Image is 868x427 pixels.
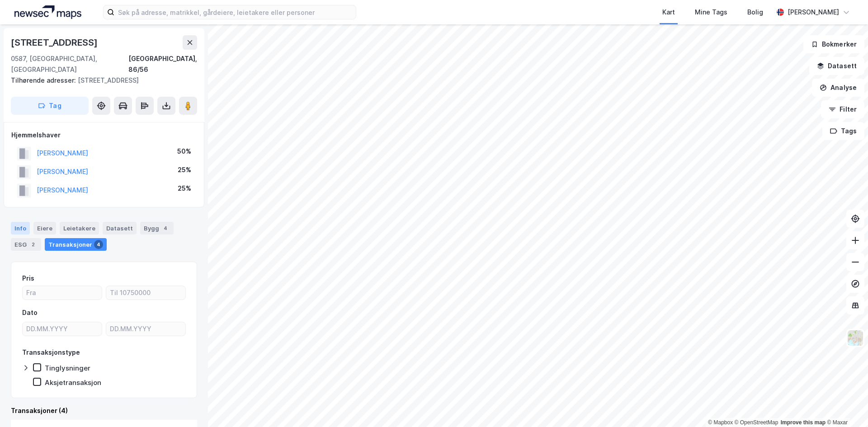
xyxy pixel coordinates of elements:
div: Eiere [33,222,56,235]
img: Z [847,329,864,347]
input: DD.MM.YYYY [23,322,102,336]
div: Dato [22,307,38,318]
div: Leietakere [60,222,99,235]
button: Tag [11,97,89,115]
div: Kart [662,7,675,18]
div: Hjemmelshaver [11,130,197,141]
div: [STREET_ADDRESS] [11,35,99,50]
div: Datasett [103,222,137,235]
div: [GEOGRAPHIC_DATA], 86/56 [128,53,197,75]
div: Mine Tags [695,7,727,18]
div: Transaksjoner (4) [11,405,197,416]
button: Bokmerker [803,35,864,53]
div: Tinglysninger [45,364,90,372]
div: 25% [178,183,191,194]
input: DD.MM.YYYY [106,322,185,336]
div: Pris [22,273,34,284]
button: Tags [822,122,864,140]
span: Tilhørende adresser: [11,76,78,84]
div: 2 [28,240,38,249]
div: 4 [94,240,103,249]
div: Aksjetransaksjon [45,378,101,387]
div: Info [11,222,30,235]
div: Transaksjoner [45,238,107,251]
img: logo.a4113a55bc3d86da70a041830d287a7e.svg [14,5,81,19]
div: [STREET_ADDRESS] [11,75,190,86]
a: Improve this map [781,419,826,426]
input: Fra [23,286,102,300]
input: Til 10750000 [106,286,185,300]
div: 0587, [GEOGRAPHIC_DATA], [GEOGRAPHIC_DATA] [11,53,128,75]
div: 50% [177,146,191,157]
div: 4 [161,224,170,233]
button: Analyse [812,79,864,97]
a: Mapbox [708,419,733,426]
div: ESG [11,238,41,251]
div: Transaksjonstype [22,347,80,358]
div: Bygg [140,222,174,235]
input: Søk på adresse, matrikkel, gårdeiere, leietakere eller personer [114,5,356,19]
div: [PERSON_NAME] [788,7,839,18]
div: 25% [178,164,191,175]
button: Filter [821,100,864,118]
a: OpenStreetMap [735,419,778,426]
div: Kontrollprogram for chat [823,384,868,427]
button: Datasett [809,57,864,75]
iframe: Chat Widget [823,384,868,427]
div: Bolig [747,7,763,18]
